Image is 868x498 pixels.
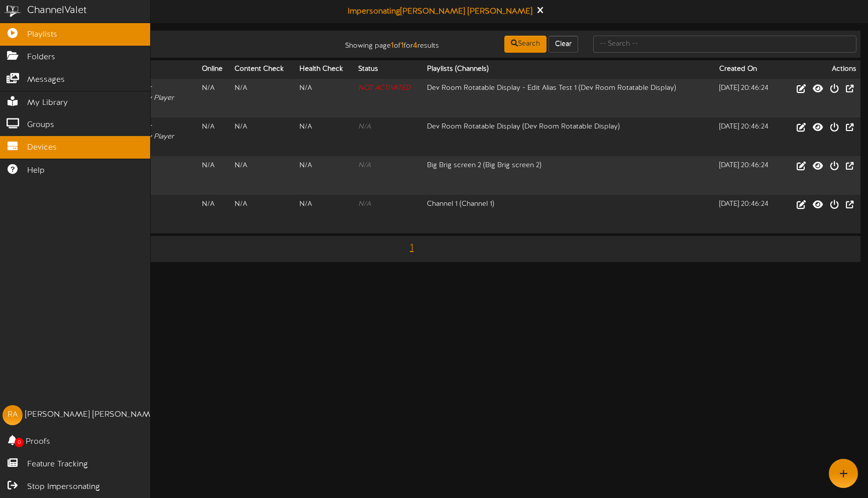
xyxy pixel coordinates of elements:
[295,79,354,118] td: N/A
[715,195,781,233] td: [DATE] 20:46:24
[358,200,371,208] i: N/A
[231,79,296,118] td: N/A
[715,156,781,195] td: [DATE] 20:46:24
[423,117,715,156] td: Dev Room Rotatable Display ( Dev Room Rotatable Display )
[401,41,404,50] strong: 1
[295,195,354,233] td: N/A
[715,79,781,118] td: [DATE] 20:46:24
[198,156,231,195] td: N/A
[27,165,45,177] span: Help
[354,60,422,79] th: Status
[198,60,231,79] th: Online
[27,52,55,63] span: Folders
[27,4,87,18] div: ChannelValet
[26,436,50,448] span: Proofs
[358,123,371,131] i: N/A
[307,35,447,52] div: Showing page of for results
[27,142,57,154] span: Devices
[231,156,296,195] td: N/A
[231,195,296,233] td: N/A
[593,36,856,53] input: -- Search --
[27,119,54,131] span: Groups
[423,60,715,79] th: Playlists (Channels)
[231,117,296,156] td: N/A
[504,36,547,53] button: Search
[3,405,23,425] div: RA
[413,41,417,50] strong: 4
[231,60,296,79] th: Content Check
[27,74,65,86] span: Messages
[781,60,860,79] th: Actions
[295,156,354,195] td: N/A
[198,79,231,118] td: N/A
[391,41,394,50] strong: 1
[198,195,231,233] td: N/A
[27,29,57,41] span: Playlists
[423,156,715,195] td: Big Brig screen 2 ( Big Brig screen 2 )
[715,60,781,79] th: Created On
[27,97,68,109] span: My Library
[715,117,781,156] td: [DATE] 20:46:24
[549,36,578,53] button: Clear
[358,162,371,169] i: N/A
[358,84,410,92] i: NOT ACTIVATED
[198,117,231,156] td: N/A
[407,242,416,254] span: 1
[27,481,100,493] span: Stop Impersonating
[27,459,88,470] span: Feature Tracking
[15,438,24,447] span: 0
[423,79,715,118] td: Dev Room Rotatable Display - Edit Alias Test 1 ( Dev Room Rotatable Display )
[423,195,715,233] td: Channel 1 ( Channel 1 )
[295,117,354,156] td: N/A
[295,60,354,79] th: Health Check
[25,409,157,421] div: [PERSON_NAME] [PERSON_NAME]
